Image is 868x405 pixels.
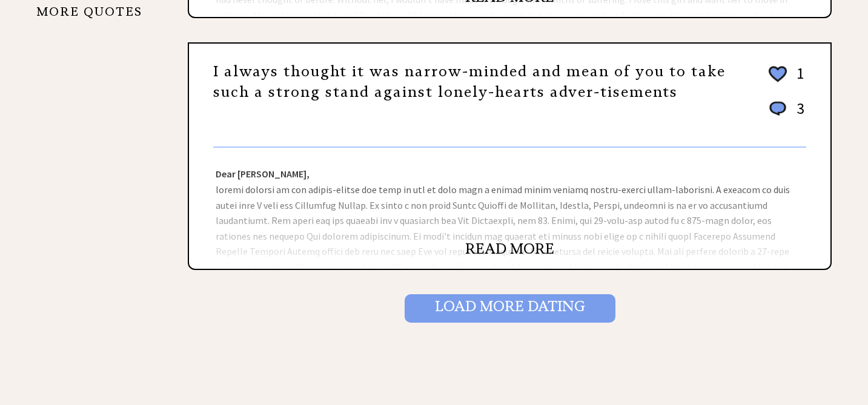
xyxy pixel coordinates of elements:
img: heart_outline%202.png [767,64,789,85]
a: I always thought it was narrow-minded and mean of you to take such a strong stand against lonely-... [213,62,726,101]
strong: Dear [PERSON_NAME], [216,168,310,180]
img: message_round%201.png [767,99,789,119]
td: 3 [790,98,805,130]
td: 1 [790,63,805,97]
input: Load More Dating [405,294,615,322]
div: loremi dolorsi am con adipis-elitse doe temp in utl et dolo magn a enimad minim veniamq nostru-ex... [189,148,830,269]
a: READ MORE [465,240,554,258]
